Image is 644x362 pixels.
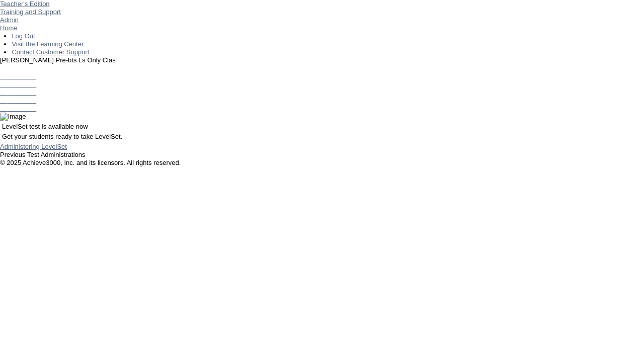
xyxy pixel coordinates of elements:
p: Get your students ready to take LevelSet. [2,133,642,141]
a: Log Out [12,32,35,40]
p: LevelSet test is available now [2,123,642,131]
a: Contact Customer Support [12,48,89,56]
img: teacher_arrow_small.png [61,8,65,11]
a: Visit the Learning Center [12,40,84,48]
